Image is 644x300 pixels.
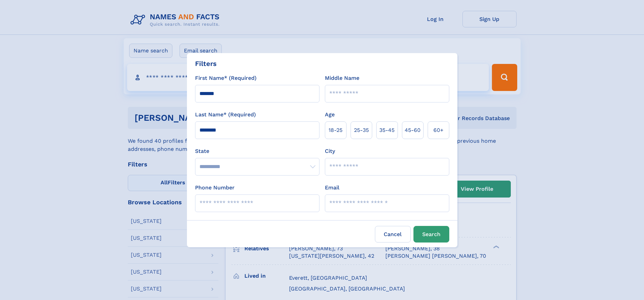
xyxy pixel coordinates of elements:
span: 60+ [433,126,444,134]
label: Last Name* (Required) [195,111,256,119]
label: State [195,147,319,155]
label: Phone Number [195,184,235,192]
span: 18‑25 [329,126,342,134]
label: Age [325,111,335,119]
label: Cancel [375,226,411,243]
span: 45‑60 [405,126,421,134]
button: Search [413,226,449,243]
div: Filters [195,59,217,69]
span: 25‑35 [354,126,369,134]
label: Middle Name [325,74,359,82]
label: City [325,147,335,155]
label: First Name* (Required) [195,74,257,82]
label: Email [325,184,339,192]
span: 35‑45 [379,126,395,134]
